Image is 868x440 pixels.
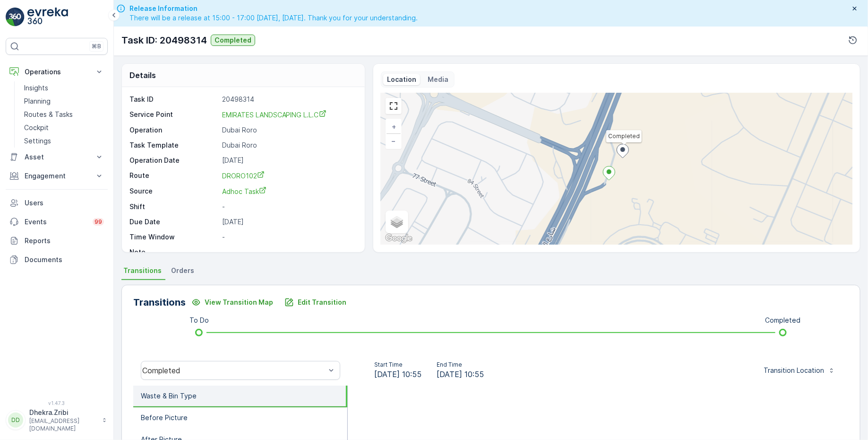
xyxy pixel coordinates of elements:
p: To Do [189,316,209,325]
a: Settings [20,134,108,148]
p: Location [387,75,416,84]
p: Documents [25,255,104,264]
p: Transition Location [764,366,824,375]
p: Note [129,247,218,257]
img: logo_light-DOdMpM7g.png [27,8,68,26]
a: Planning [20,95,108,108]
p: Operations [25,67,89,77]
a: Routes & Tasks [20,108,108,121]
a: Zoom In [387,120,401,134]
p: Operation Date [129,156,218,165]
span: DRORO102 [222,172,265,180]
span: [DATE] 10:55 [374,369,421,380]
p: Details [129,70,156,81]
a: Cockpit [20,121,108,134]
button: Edit Transition [279,295,352,310]
div: Completed [142,366,326,375]
a: Layers [387,211,407,232]
p: [EMAIL_ADDRESS][DOMAIN_NAME] [29,417,97,432]
a: Users [6,194,108,212]
a: View Fullscreen [387,99,401,113]
p: ⌘B [92,43,101,50]
p: Planning [24,97,51,106]
button: Operations [6,62,108,81]
p: Task ID: 20498314 [121,33,207,47]
p: Asset [25,152,89,162]
a: Events99 [6,212,108,231]
p: - [222,232,355,242]
div: DD [8,413,23,428]
p: Users [25,198,104,208]
span: − [392,137,396,145]
button: Engagement [6,167,108,185]
span: Release Information [129,4,418,13]
p: Dubai Roro [222,141,355,150]
p: - [222,202,355,211]
p: Cockpit [24,123,49,132]
span: EMIRATES LANDSCAPING L.L.C [222,111,327,119]
p: - [222,247,355,257]
p: Dubai Roro [222,125,355,135]
p: Task ID [129,95,218,104]
p: [DATE] [222,156,355,165]
a: EMIRATES LANDSCAPING L.L.C [222,110,355,120]
p: Before Picture [141,413,188,422]
p: End Time [437,361,484,369]
p: Dhekra.Zribi [29,408,97,417]
p: Media [428,75,448,84]
button: Asset [6,148,108,167]
p: [DATE] [222,217,355,227]
p: Completed [215,35,251,45]
img: Google [383,232,414,245]
button: View Transition Map [186,295,279,310]
p: Edit Transition [298,298,346,307]
p: Reports [25,236,104,246]
p: Start Time [374,361,421,369]
a: DRORO102 [222,171,355,181]
a: Adhoc Task [222,186,355,196]
p: Insights [24,83,48,93]
button: Transition Location [758,363,841,378]
p: Operation [129,125,218,135]
span: + [392,123,396,131]
span: Transitions [123,266,162,275]
p: 99 [95,218,102,226]
button: DDDhekra.Zribi[EMAIL_ADDRESS][DOMAIN_NAME] [6,408,108,432]
p: 20498314 [222,95,355,104]
a: Insights [20,81,108,95]
p: Time Window [129,232,218,242]
a: Zoom Out [387,134,401,148]
p: Source [129,186,218,196]
p: View Transition Map [205,298,273,307]
img: logo [6,8,25,26]
span: [DATE] 10:55 [437,369,484,380]
span: v 1.47.3 [6,400,108,406]
p: Completed [765,316,800,325]
p: Due Date [129,217,218,227]
button: Completed [211,35,255,46]
p: Waste & Bin Type [141,391,197,401]
a: Documents [6,250,108,269]
p: Task Template [129,141,218,150]
span: Orders [171,266,194,275]
p: Route [129,171,218,181]
span: Adhoc Task [222,187,266,195]
a: Open this area in Google Maps (opens a new window) [383,232,414,245]
p: Events [25,217,87,227]
p: Service Point [129,110,218,120]
p: Engagement [25,171,89,181]
p: Routes & Tasks [24,110,73,119]
p: Shift [129,202,218,211]
p: Transitions [133,295,186,309]
a: Reports [6,231,108,250]
span: There will be a release at 15:00 - 17:00 [DATE], [DATE]. Thank you for your understanding. [129,13,418,23]
p: Settings [24,136,51,146]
